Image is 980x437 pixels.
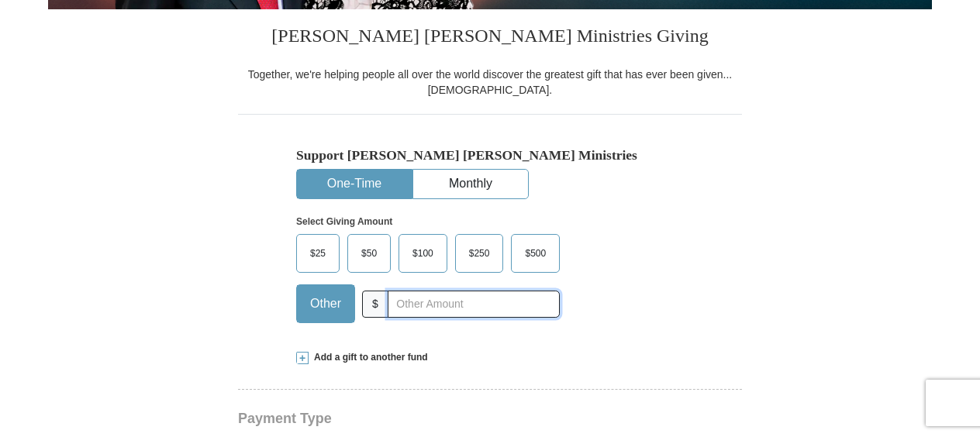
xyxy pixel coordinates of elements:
input: Other Amount [388,291,560,318]
span: $25 [302,242,333,265]
button: One-Time [297,170,412,198]
span: $50 [354,242,385,265]
h4: Payment Type [238,412,742,425]
span: $250 [461,242,498,265]
span: Add a gift to another fund [309,351,428,364]
button: Monthly [413,170,528,198]
h3: [PERSON_NAME] [PERSON_NAME] Ministries Giving [238,9,742,67]
span: $100 [405,242,441,265]
span: Other [302,292,349,315]
div: Together, we're helping people all over the world discover the greatest gift that has ever been g... [238,67,742,98]
span: $ [362,291,388,318]
h5: Support [PERSON_NAME] [PERSON_NAME] Ministries [296,147,684,163]
strong: Select Giving Amount [296,216,392,227]
span: $500 [517,242,554,265]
